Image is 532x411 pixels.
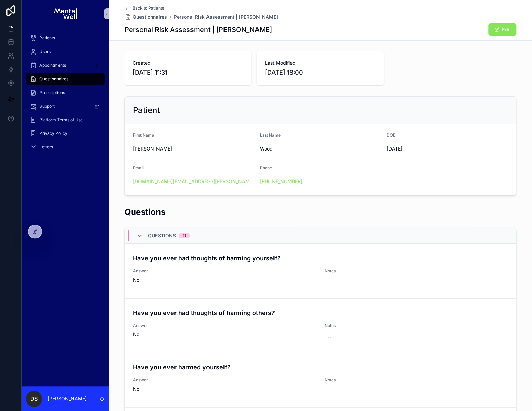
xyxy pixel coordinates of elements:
[26,59,105,72] a: Appointments
[386,145,508,152] span: [DATE]
[133,178,254,185] a: [DOMAIN_NAME][EMAIL_ADDRESS][PERSON_NAME][PERSON_NAME][DOMAIN_NAME]
[133,276,316,283] span: No
[124,25,272,34] h1: Personal Risk Assessment | [PERSON_NAME]
[174,14,278,20] a: Personal Risk Assessment | [PERSON_NAME]
[488,23,516,36] button: Edit
[325,377,412,383] span: Notes
[133,14,167,20] span: Questionnaires
[124,5,164,11] a: Back to Patients
[26,86,105,99] a: Prescriptions
[26,141,105,153] a: Letters
[39,76,68,82] span: Questionnaires
[39,117,83,123] span: Platform Terms of Use
[327,334,331,341] div: --
[133,254,508,263] h4: Have you ever had thoughts of harming yourself?
[133,377,316,383] span: Answer
[260,165,272,170] span: Phone
[260,132,281,138] span: Last Name
[133,165,144,170] span: Email
[26,73,105,85] a: Questionnaires
[22,27,109,162] div: scrollable content
[39,131,67,136] span: Privacy Policy
[133,68,243,77] span: [DATE] 11:31
[133,331,316,338] span: No
[39,35,55,41] span: Patients
[183,233,186,238] div: 11
[39,90,65,95] span: Prescriptions
[265,60,376,66] span: Last Modified
[26,114,105,126] a: Platform Terms of Use
[325,323,412,328] span: Notes
[26,46,105,58] a: Users
[133,323,316,328] span: Answer
[133,363,508,372] h4: Have you ever harmed yourself?
[26,100,105,112] a: Support
[133,308,508,317] h4: Have you ever had thoughts of harming others?
[133,145,254,152] span: [PERSON_NAME]
[260,145,381,152] span: Wood
[327,388,331,395] div: --
[133,105,160,116] h2: Patient
[124,206,165,218] h2: Questions
[133,268,316,274] span: Answer
[265,68,376,77] span: [DATE] 18:00
[39,63,66,68] span: Appointments
[39,144,53,150] span: Letters
[133,385,316,392] span: No
[54,8,76,19] img: App logo
[39,49,51,54] span: Users
[48,395,87,402] p: [PERSON_NAME]
[386,132,395,138] span: DOB
[26,32,105,44] a: Patients
[148,232,176,239] span: Questions
[133,60,243,66] span: Created
[325,268,412,274] span: Notes
[124,14,167,20] a: Questionnaires
[133,132,154,138] span: First Name
[133,5,164,11] span: Back to Patients
[26,127,105,140] a: Privacy Policy
[327,279,331,286] div: --
[39,104,55,109] span: Support
[30,395,38,403] span: DS
[260,178,302,185] a: [PHONE_NUMBER]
